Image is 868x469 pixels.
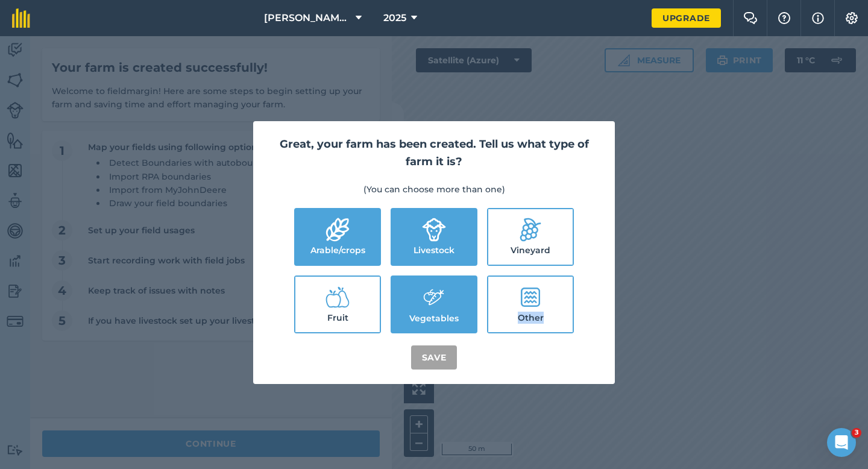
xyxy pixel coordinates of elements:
label: Vineyard [488,209,573,265]
iframe: Intercom live chat [827,428,856,457]
label: Other [488,277,573,332]
a: Upgrade [652,8,721,28]
span: [PERSON_NAME] & Sons [264,11,351,25]
label: Vegetables [392,277,476,332]
img: Two speech bubbles overlapping with the left bubble in the forefront [743,12,758,24]
label: Livestock [392,209,476,265]
h2: Great, your farm has been created. Tell us what type of farm it is? [268,136,600,171]
span: 3 [852,428,861,438]
label: Fruit [295,277,380,332]
p: (You can choose more than one) [268,183,600,196]
button: Save [411,345,458,370]
img: fieldmargin Logo [12,8,30,28]
label: Arable/crops [295,209,380,265]
img: A question mark icon [777,12,791,24]
span: 2025 [383,11,406,25]
img: A cog icon [844,12,859,24]
img: svg+xml;base64,PHN2ZyB4bWxucz0iaHR0cDovL3d3dy53My5vcmcvMjAwMC9zdmciIHdpZHRoPSIxNyIgaGVpZ2h0PSIxNy... [812,11,824,25]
